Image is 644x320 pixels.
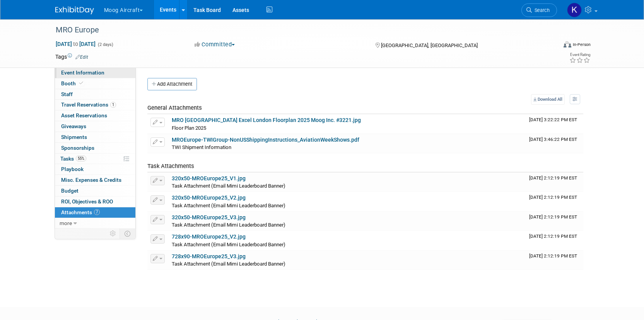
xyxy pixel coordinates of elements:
[55,53,88,61] td: Tags
[53,23,545,37] div: MRO Europe
[55,100,135,110] a: Travel Reservations1
[172,203,285,208] span: Task Attachment (Email Mimi Leaderboard Banner)
[55,143,135,153] a: Sponsorships
[61,134,87,140] span: Shipments
[526,173,583,192] td: Upload Timestamp
[529,175,577,181] span: Upload Timestamp
[55,68,135,78] a: Event Information
[172,195,246,201] a: 320x50-MROEurope25_V2.jpg
[72,41,79,47] span: to
[529,253,577,259] span: Upload Timestamp
[60,156,86,162] span: Tasks
[61,102,116,108] span: Travel Reservations
[521,3,557,17] a: Search
[97,42,113,47] span: (2 days)
[172,214,246,220] a: 320x50-MROEurope25_V3.jpg
[55,154,135,164] a: Tasks55%
[172,253,246,259] a: 728x90-MROEurope25_V3.jpg
[526,134,583,153] td: Upload Timestamp
[172,242,285,247] span: Task Attachment (Email Mimi Leaderboard Banner)
[172,144,231,150] span: TWI Shipment Information
[55,164,135,174] a: Playbook
[61,69,104,76] span: Event Information
[61,188,79,194] span: Budget
[55,89,135,100] a: Staff
[567,3,582,17] img: Kathryn Germony
[55,175,135,185] a: Misc. Expenses & Credits
[106,229,120,239] td: Personalize Event Tab Strip
[172,222,285,228] span: Task Attachment (Email Mimi Leaderboard Banner)
[511,40,591,52] div: Event Format
[526,251,583,270] td: Upload Timestamp
[192,41,238,49] button: Committed
[55,196,135,207] a: ROI, Objectives & ROO
[55,110,135,121] a: Asset Reservations
[55,78,135,89] a: Booth
[120,229,135,239] td: Toggle Event Tabs
[79,81,83,85] i: Booth reservation complete
[55,218,135,229] a: more
[526,212,583,231] td: Upload Timestamp
[61,80,85,86] span: Booth
[531,94,565,105] a: Download All
[172,117,361,123] a: MRO [GEOGRAPHIC_DATA] Excel London Floorplan 2025 Moog Inc. #3221.jpg
[61,112,107,119] span: Asset Reservations
[529,214,577,220] span: Upload Timestamp
[61,166,84,172] span: Playbook
[60,220,72,226] span: more
[55,132,135,142] a: Shipments
[532,7,550,13] span: Search
[147,104,202,111] span: General Attachments
[172,175,246,181] a: 320x50-MROEurope25_V1.jpg
[572,42,591,47] div: In-Person
[564,41,571,47] img: Format-Inperson.png
[172,137,359,143] a: MROEurope-TWIGroup-NonUSShippingInstructions_AviationWeekShows.pdf
[55,186,135,196] a: Budget
[94,209,100,215] span: 7
[147,78,197,90] button: Add Attachment
[529,195,577,200] span: Upload Timestamp
[61,145,94,151] span: Sponsorships
[55,121,135,132] a: Giveaways
[75,54,88,60] a: Edit
[569,53,590,57] div: Event Rating
[529,234,577,239] span: Upload Timestamp
[529,117,577,122] span: Upload Timestamp
[172,183,285,189] span: Task Attachment (Email Mimi Leaderboard Banner)
[61,209,100,215] span: Attachments
[526,231,583,250] td: Upload Timestamp
[526,114,583,134] td: Upload Timestamp
[147,163,194,169] span: Task Attachments
[61,123,86,129] span: Giveaways
[76,156,86,161] span: 55%
[61,177,121,183] span: Misc. Expenses & Credits
[526,192,583,211] td: Upload Timestamp
[61,198,113,205] span: ROI, Objectives & ROO
[110,102,116,108] span: 1
[529,137,577,142] span: Upload Timestamp
[55,7,94,14] img: ExhibitDay
[381,42,478,48] span: [GEOGRAPHIC_DATA], [GEOGRAPHIC_DATA]
[61,91,73,97] span: Staff
[172,234,246,240] a: 728x90-MROEurope25_V2.jpg
[172,125,206,131] span: Floor Plan 2025
[55,207,135,218] a: Attachments7
[172,261,285,267] span: Task Attachment (Email Mimi Leaderboard Banner)
[55,41,96,47] span: [DATE] [DATE]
